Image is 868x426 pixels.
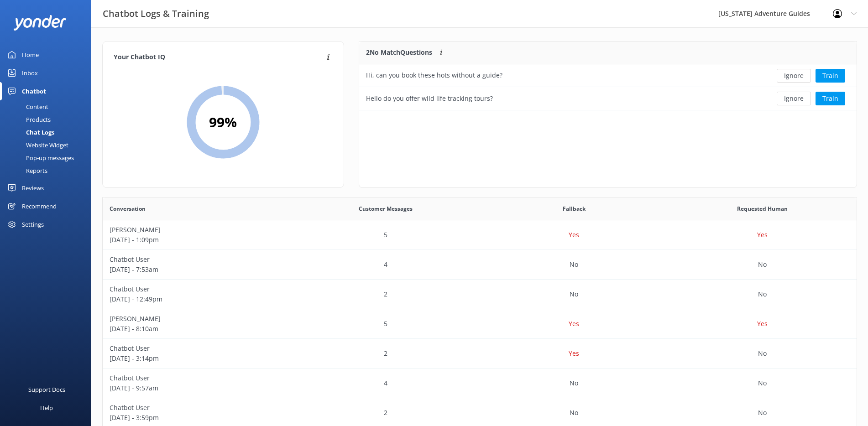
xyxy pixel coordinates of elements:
p: Yes [757,230,768,240]
span: Fallback [563,204,586,213]
div: row [103,280,857,309]
div: row [103,339,857,369]
div: Help [40,399,53,417]
div: Chatbot [22,82,46,100]
div: Products [5,113,51,126]
p: 2 No Match Questions [366,47,432,57]
a: Chat Logs [5,126,91,139]
p: No [570,408,578,418]
div: Home [22,46,39,64]
p: 5 [384,230,387,240]
p: No [758,378,767,388]
div: Content [5,100,48,113]
span: Conversation [110,204,146,213]
div: row [359,87,857,110]
span: Customer Messages [359,204,413,213]
p: [PERSON_NAME] [110,225,284,235]
div: row [359,64,857,87]
h4: Your Chatbot IQ [114,52,324,62]
p: [DATE] - 3:59pm [110,413,284,423]
button: Ignore [777,92,811,105]
p: [DATE] - 3:14pm [110,353,284,364]
p: No [758,348,767,358]
a: Website Widget [5,139,91,151]
p: No [570,260,578,270]
h3: Chatbot Logs & Training [103,6,209,21]
p: 4 [384,378,387,388]
p: Yes [569,319,579,329]
div: Website Widget [5,139,68,151]
p: 4 [384,260,387,270]
p: [DATE] - 1:09pm [110,235,284,245]
p: Chatbot User [110,343,284,353]
div: Hello do you offer wild life tracking tours? [366,94,493,104]
h2: 99 % [209,111,237,133]
div: row [103,309,857,339]
span: Requested Human [737,204,788,213]
p: [DATE] - 7:53am [110,265,284,275]
p: [DATE] - 9:57am [110,383,284,393]
p: No [758,260,767,270]
img: yonder-white-logo.png [14,15,66,30]
p: Chatbot User [110,373,284,383]
p: 5 [384,319,387,329]
button: Train [816,69,845,83]
p: 2 [384,289,387,299]
a: Pop-up messages [5,151,91,164]
div: Recommend [22,197,57,215]
a: Reports [5,164,91,177]
div: Chat Logs [5,126,54,139]
p: [DATE] - 8:10am [110,324,284,334]
div: grid [359,64,857,110]
p: Yes [569,348,579,358]
p: [PERSON_NAME] [110,314,284,324]
p: Yes [757,319,768,329]
button: Train [816,92,845,105]
div: row [103,369,857,398]
div: row [103,220,857,250]
p: No [570,378,578,388]
p: 2 [384,408,387,418]
div: Support Docs [28,380,65,399]
a: Content [5,100,91,113]
div: Inbox [22,64,38,82]
p: No [570,289,578,299]
p: [DATE] - 12:49pm [110,294,284,304]
a: Products [5,113,91,126]
div: Settings [22,215,44,234]
div: Reviews [22,179,44,197]
p: 2 [384,348,387,358]
p: Chatbot User [110,284,284,294]
div: Hi, can you book these hots without a guide? [366,70,502,80]
p: Chatbot User [110,255,284,265]
button: Ignore [777,69,811,83]
p: No [758,289,767,299]
p: Yes [569,230,579,240]
p: Chatbot User [110,403,284,413]
div: row [103,250,857,280]
div: Pop-up messages [5,151,74,164]
p: No [758,408,767,418]
div: Reports [5,164,47,177]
